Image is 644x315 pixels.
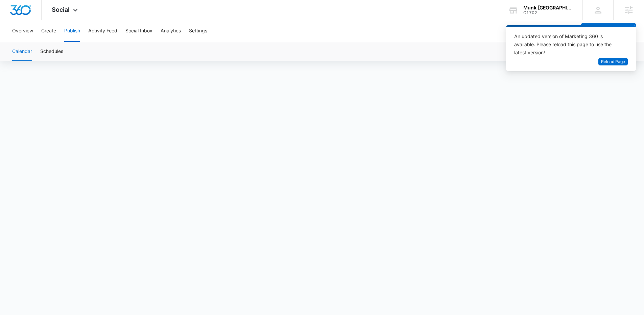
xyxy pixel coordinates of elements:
button: Schedules [40,42,63,61]
button: Analytics [161,20,181,42]
div: account name [523,5,573,10]
button: Publish [64,20,80,42]
button: Activity Feed [88,20,117,42]
button: Social Inbox [125,20,152,42]
span: Social [52,6,70,13]
button: Settings [189,20,207,42]
button: Calendar [12,42,32,61]
button: Overview [12,20,33,42]
button: Create a Post [581,23,636,39]
button: Create [41,20,56,42]
span: Reload Page [601,59,625,65]
button: Reload Page [598,58,628,66]
div: An updated version of Marketing 360 is available. Please reload this page to use the latest version! [514,32,620,57]
div: account id [523,10,573,15]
